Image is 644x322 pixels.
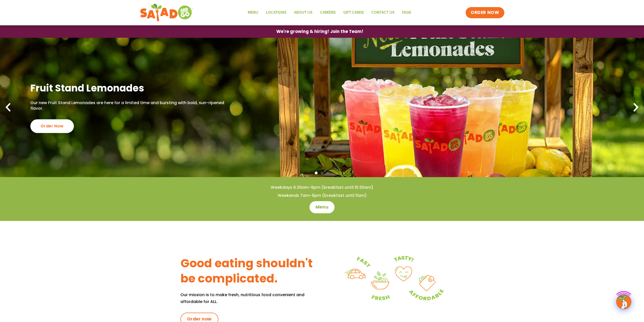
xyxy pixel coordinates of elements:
[180,256,322,286] h3: Good eating shouldn't be complicated.
[30,82,233,94] h2: Fruit Stand Lemonades
[340,7,368,18] a: GIFT CARDS
[10,185,634,190] h4: Weekdays 6:30am-9pm (breakfast until 10:30am)
[3,102,14,113] div: Previous slide
[471,10,499,16] span: ORDER NOW
[466,7,504,18] a: ORDER NOW
[630,102,641,113] div: Next slide
[290,7,316,18] a: About Us
[180,291,322,305] p: Our mission is to make fresh, nutritious food convenient and affordable for ALL.
[316,7,340,18] a: Careers
[30,119,74,133] div: Order Now
[244,7,262,18] a: Menu
[309,201,335,213] a: Menu
[368,7,398,18] a: Contact Us
[262,7,290,18] a: Locations
[326,172,329,174] span: Go to slide 3
[269,26,371,37] a: We're growing & hiring! Join the Team!
[316,204,328,210] span: Menu
[140,3,193,23] img: new-SAG-logo-768×292
[276,29,363,34] span: We're growing & hiring! Join the Team!
[10,193,634,198] h4: Weekends 7am-9pm (breakfast until 11am)
[30,100,233,111] p: Our new Fruit Stand Lemonades are here for a limited time and bursting with bold, sun-ripened fla...
[315,172,318,174] span: Go to slide 1
[321,172,323,174] span: Go to slide 2
[398,7,415,18] a: FAQs
[244,7,415,18] nav: Menu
